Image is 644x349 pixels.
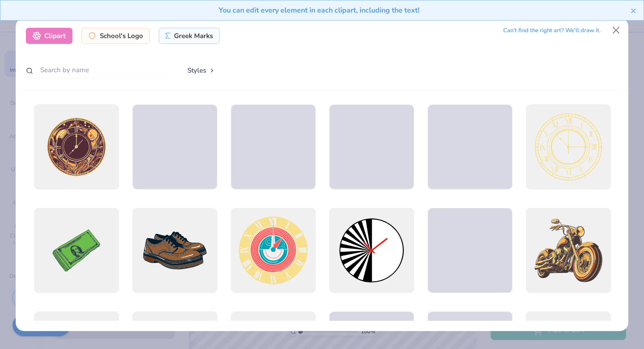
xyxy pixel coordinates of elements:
div: Can’t find the right art? We’ll draw it. [503,23,601,39]
div: Greek Marks [159,28,220,44]
div: You can edit every element in each clipart, including the text! [7,5,631,16]
button: Styles [178,62,225,79]
div: Clipart [26,28,72,44]
div: School's Logo [81,28,150,44]
button: close [631,5,637,16]
input: Search by name [26,62,169,78]
button: Close [608,22,625,39]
